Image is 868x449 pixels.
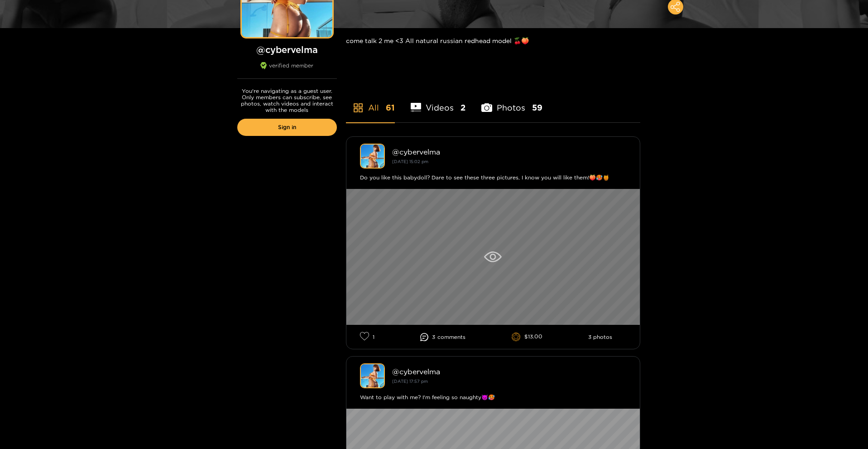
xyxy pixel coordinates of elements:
li: 3 photos [588,334,612,340]
span: 2 [460,102,465,113]
div: Do you like this babydoll? Dare to see these three pictures, I know you will like them!🍑🥵🍯 [360,173,626,182]
li: $13.00 [512,333,542,342]
img: cybervelma [360,144,385,169]
h1: @ cybervelma [237,44,337,55]
li: All [346,82,395,122]
li: Photos [481,82,542,122]
div: verified member [237,62,337,79]
div: Want to play with me? I'm feeling so naughty😈🥵 [360,393,626,402]
div: come talk 2 me <3 All natural russian redhead model 🍒🍑 [346,28,640,53]
li: 1 [360,332,374,342]
div: @ cybervelma [392,148,626,156]
li: Videos [411,82,466,122]
small: [DATE] 15:02 pm [392,159,428,164]
p: You're navigating as a guest user. Only members can subscribe, see photos, watch videos and inter... [237,88,337,113]
span: 61 [386,102,395,113]
span: appstore [353,102,364,113]
a: Sign in [237,119,337,136]
li: 3 [420,333,465,341]
span: 59 [532,102,542,113]
small: [DATE] 17:57 pm [392,379,428,384]
span: comment s [437,334,465,340]
img: cybervelma [360,363,385,388]
div: @ cybervelma [392,367,626,376]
